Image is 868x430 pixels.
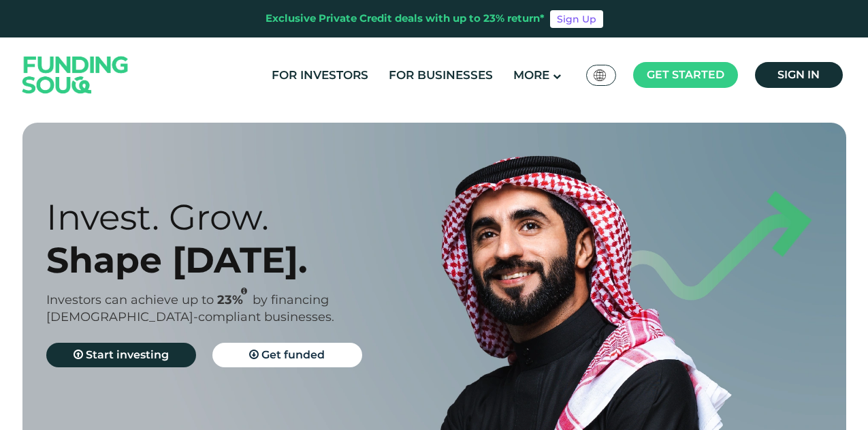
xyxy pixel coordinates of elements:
[777,68,820,81] span: Sign in
[46,343,196,367] a: Start investing
[550,10,603,28] a: Sign Up
[212,343,362,367] a: Get funded
[46,239,458,281] div: Shape [DATE].
[385,64,496,87] a: For Businesses
[266,11,545,27] div: Exclusive Private Credit deals with up to 23% return*
[9,40,142,109] img: Logo
[755,62,843,88] a: Sign in
[46,196,458,239] div: Invest. Grow.
[261,348,325,361] span: Get funded
[513,68,549,82] span: More
[647,68,724,81] span: Get started
[594,70,606,81] img: SA Flag
[241,288,247,295] i: 23% IRR (expected) ~ 15% Net yield (expected)
[46,292,214,307] span: Investors can achieve up to
[217,292,253,307] span: 23%
[46,292,334,324] span: by financing [DEMOGRAPHIC_DATA]-compliant businesses.
[86,348,169,361] span: Start investing
[268,64,372,87] a: For Investors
